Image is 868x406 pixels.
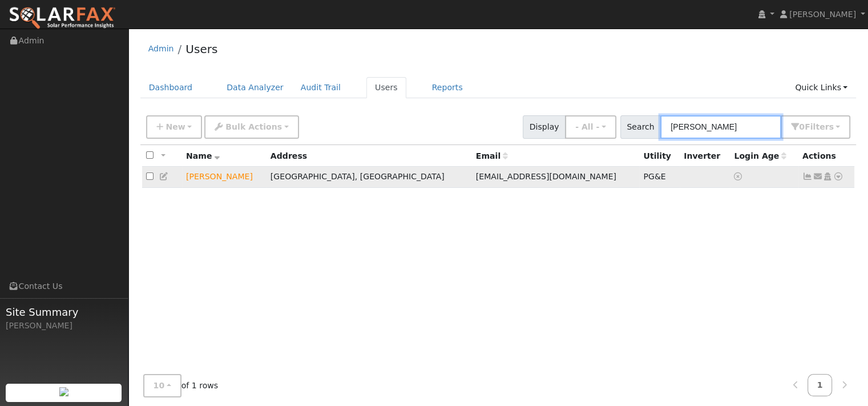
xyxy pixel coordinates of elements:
a: Edit User [159,172,169,181]
a: Dashboard [140,77,201,98]
span: Name [186,151,220,160]
a: Admin [148,44,174,53]
span: [PERSON_NAME] [789,10,856,19]
a: Login As [822,172,833,181]
td: Lead [182,167,267,188]
a: ryost94@gmail.com [813,171,823,183]
span: of 1 rows [143,374,219,397]
input: Search [660,115,781,139]
span: s [829,122,833,131]
a: No login access [734,172,744,181]
div: Utility [643,150,676,162]
td: [GEOGRAPHIC_DATA], [GEOGRAPHIC_DATA] [267,167,472,188]
img: retrieve [59,387,68,396]
button: Bulk Actions [204,115,298,139]
a: Show Graph [802,172,813,181]
span: [EMAIL_ADDRESS][DOMAIN_NAME] [476,172,616,181]
span: Email [476,151,508,160]
span: 10 [154,381,165,390]
a: Data Analyzer [218,77,292,98]
img: SolarFax [9,6,116,30]
button: 10 [143,374,181,397]
a: Other actions [833,171,843,183]
a: Users [366,77,406,98]
button: New [146,115,203,139]
a: 1 [808,374,833,396]
div: Address [271,150,468,162]
a: Users [185,42,217,56]
span: Filter [805,122,834,131]
span: Display [523,115,566,139]
a: Audit Trail [292,77,349,98]
button: - All - [565,115,616,139]
div: Inverter [684,150,726,162]
span: PG&E [643,172,665,181]
a: Reports [423,77,471,98]
a: Quick Links [786,77,856,98]
span: Bulk Actions [225,122,282,131]
div: Actions [802,150,850,162]
span: Site Summary [6,304,122,320]
button: 0Filters [781,115,850,139]
span: Days since last login [734,151,786,160]
span: New [165,122,185,131]
div: [PERSON_NAME] [6,320,122,332]
span: Search [620,115,661,139]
